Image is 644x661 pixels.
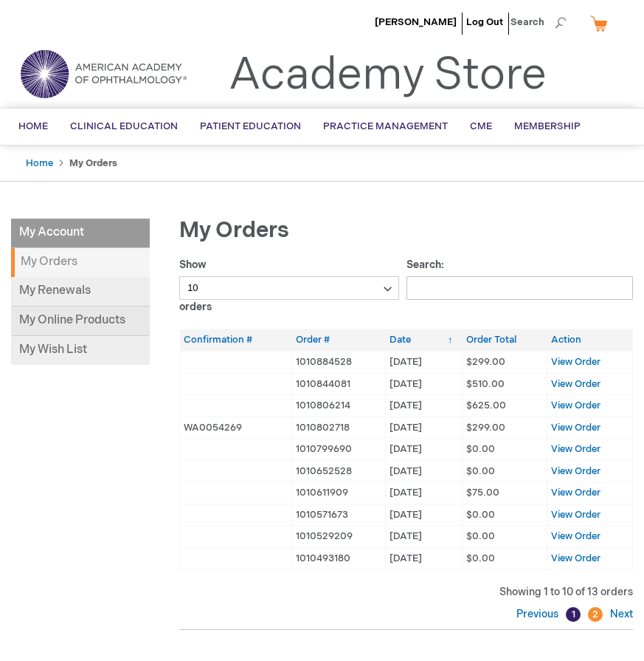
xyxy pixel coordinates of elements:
[466,422,505,434] span: $299.00
[11,336,150,365] a: My Wish List
[11,277,150,306] a: My Renewals
[406,258,634,294] label: Search:
[551,422,600,434] a: View Order
[386,329,463,351] th: Date: activate to sort column ascending
[292,526,386,548] td: 1010529209
[466,530,495,542] span: $0.00
[466,487,499,499] span: $75.00
[386,504,463,526] td: [DATE]
[179,276,399,300] select: Showorders
[292,417,386,439] td: 1010802718
[516,608,562,620] a: Previous
[292,351,386,373] td: 1010884528
[229,49,547,102] a: Academy Store
[566,607,581,622] a: 1
[292,373,386,395] td: 1010844081
[292,504,386,526] td: 1010571673
[386,395,463,417] td: [DATE]
[292,482,386,504] td: 1010611909
[510,7,567,37] span: Search
[386,460,463,482] td: [DATE]
[180,417,292,439] td: WA0054269
[466,356,505,368] span: $299.00
[386,373,463,395] td: [DATE]
[179,258,399,313] label: Show orders
[551,552,600,564] a: View Order
[292,548,386,570] td: 1010493180
[180,329,292,351] th: Confirmation #: activate to sort column ascending
[406,276,634,300] input: Search:
[292,460,386,482] td: 1010652528
[514,120,581,132] span: Membership
[292,395,386,417] td: 1010806214
[26,157,53,169] a: Home
[292,329,386,351] th: Order #: activate to sort column ascending
[11,306,150,336] a: My Online Products
[551,356,600,368] a: View Order
[386,417,463,439] td: [DATE]
[466,443,495,455] span: $0.00
[470,120,492,132] span: CME
[18,120,48,132] span: Home
[547,329,633,351] th: Action: activate to sort column ascending
[466,509,495,521] span: $0.00
[551,400,600,411] a: View Order
[466,16,503,28] a: Log Out
[386,351,463,373] td: [DATE]
[466,378,505,390] span: $510.00
[463,329,547,351] th: Order Total: activate to sort column ascending
[551,465,600,477] a: View Order
[551,443,600,455] a: View Order
[551,487,600,499] a: View Order
[69,157,117,169] strong: My Orders
[292,439,386,461] td: 1010799690
[466,400,506,411] span: $625.00
[386,482,463,504] td: [DATE]
[386,439,463,461] td: [DATE]
[551,530,600,542] a: View Order
[466,552,495,564] span: $0.00
[11,248,150,277] strong: My Orders
[551,378,600,390] a: View Order
[179,585,633,600] div: Showing 1 to 10 of 13 orders
[386,526,463,548] td: [DATE]
[606,608,633,620] a: Next
[466,465,495,477] span: $0.00
[386,548,463,570] td: [DATE]
[551,509,600,521] a: View Order
[588,607,603,622] a: 2
[179,217,289,244] span: My Orders
[375,16,457,28] a: [PERSON_NAME]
